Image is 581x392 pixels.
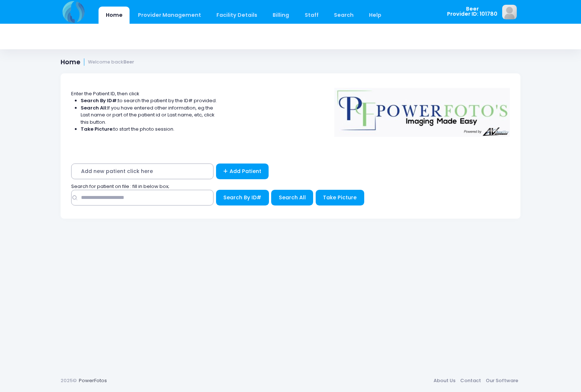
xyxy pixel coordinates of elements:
span: Search All [279,194,306,201]
a: Billing [266,7,296,24]
img: Logo [331,83,513,137]
button: Search All [271,190,313,205]
span: Add new patient click here [71,164,213,179]
a: Help [362,7,389,24]
a: Contact [458,374,483,387]
span: Search for patient on file : fill in below box; [71,183,169,190]
span: Beer Provider ID: 101780 [447,6,497,17]
li: to start the photo session. [81,126,217,133]
a: Facility Details [209,7,265,24]
a: Home [99,7,130,24]
span: Search By ID# [223,194,261,201]
a: About Us [431,374,458,387]
a: Our Software [483,374,520,387]
strong: Take Picture: [81,126,113,132]
li: If you have entered other information, eg the Last name or part of the patient id or Last name, e... [81,104,217,126]
span: 2025© [61,377,77,384]
img: image [502,5,517,19]
a: Staff [297,7,326,24]
a: Add Patient [216,164,269,179]
button: Search By ID# [216,190,269,205]
li: to search the patient by the ID# provided. [81,97,217,104]
strong: Search All: [81,104,107,111]
a: Provider Management [131,7,208,24]
button: Take Picture [316,190,364,205]
h1: Home [61,58,134,66]
a: Search [327,7,361,24]
a: PowerFotos [79,377,107,384]
strong: Search By ID#: [81,97,118,104]
span: Take Picture [323,194,357,201]
strong: Beer [123,59,134,65]
small: Welcome back [88,59,134,65]
span: Enter the Patient ID, then click [71,90,139,97]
